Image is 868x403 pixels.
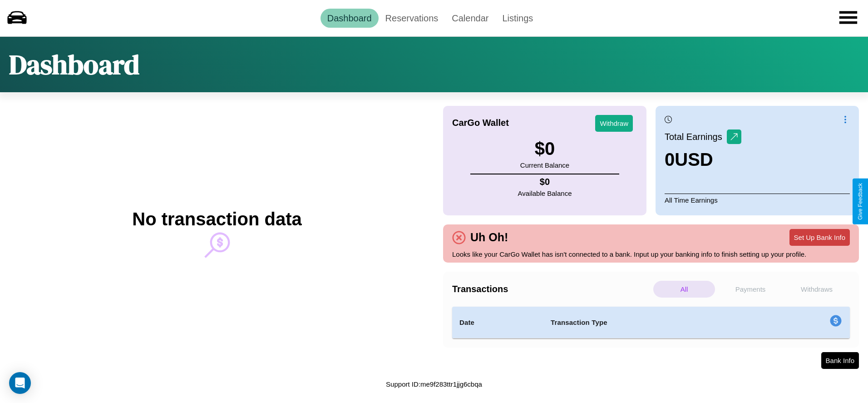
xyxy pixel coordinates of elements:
[786,281,848,298] p: Withdraws
[595,115,633,132] button: Withdraw
[9,372,31,394] div: Open Intercom Messenger
[386,378,482,390] p: Support ID: me9f283ttr1jjg6cbqa
[452,118,509,128] h4: CarGo Wallet
[459,317,536,328] h4: Date
[857,183,863,220] div: Give Feedback
[495,9,540,28] a: Listings
[132,209,301,229] h2: No transaction data
[520,159,569,171] p: Current Balance
[466,231,513,244] h4: Uh Oh!
[321,9,379,28] a: Dashboard
[653,281,715,298] p: All
[518,177,572,187] h4: $ 0
[665,129,727,145] p: Total Earnings
[665,194,850,206] p: All Time Earnings
[821,352,859,369] button: Bank Info
[379,9,445,28] a: Reservations
[445,9,495,28] a: Calendar
[452,284,651,294] h4: Transactions
[9,46,139,83] h1: Dashboard
[520,139,569,159] h3: $ 0
[452,307,850,338] table: simple table
[518,187,572,199] p: Available Balance
[665,149,741,170] h3: 0 USD
[789,229,850,246] button: Set Up Bank Info
[551,317,756,328] h4: Transaction Type
[452,248,850,260] p: Looks like your CarGo Wallet has isn't connected to a bank. Input up your banking info to finish ...
[720,281,781,298] p: Payments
